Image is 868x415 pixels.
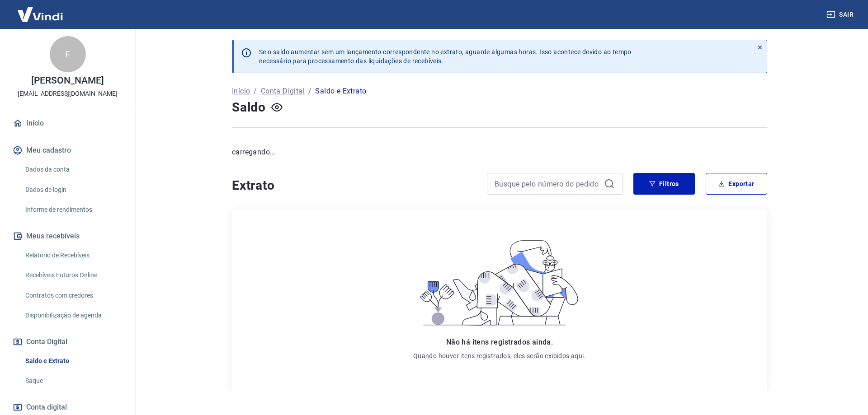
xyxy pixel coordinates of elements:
a: Início [11,113,124,133]
a: Informe de rendimentos [22,201,124,219]
a: Conta Digital [261,86,305,97]
span: Conta digital [26,401,67,414]
h4: Saldo [232,98,266,117]
a: Início [232,86,250,97]
a: Dados de login [22,181,124,199]
a: Saldo e Extrato [22,352,124,370]
input: Busque pelo número do pedido [495,177,600,191]
p: / [254,86,257,97]
a: Disponibilização de agenda [22,306,124,325]
a: Dados da conta [22,160,124,179]
button: Filtros [633,173,695,195]
button: Meu cadastro [11,140,124,160]
a: Contratos com credores [22,286,124,305]
a: Relatório de Recebíveis [22,246,124,265]
p: Saldo e Extrato [315,86,366,97]
p: / [308,86,311,97]
button: Exportar [706,173,767,195]
p: [PERSON_NAME] [31,76,104,85]
div: F [50,36,86,72]
a: Saque [22,372,124,390]
img: Vindi [11,0,70,28]
p: [EMAIL_ADDRESS][DOMAIN_NAME] [18,89,118,98]
button: Sair [825,6,857,23]
button: Conta Digital [11,332,124,352]
p: carregando... [232,147,767,158]
p: Se o saldo aumentar sem um lançamento correspondente no extrato, aguarde algumas horas. Isso acon... [259,47,632,65]
span: Não há itens registrados ainda. [446,338,553,346]
h4: Extrato [232,177,476,195]
button: Meus recebíveis [11,226,124,246]
a: Recebíveis Futuros Online [22,266,124,284]
p: Quando houver itens registrados, eles serão exibidos aqui. [413,351,586,360]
